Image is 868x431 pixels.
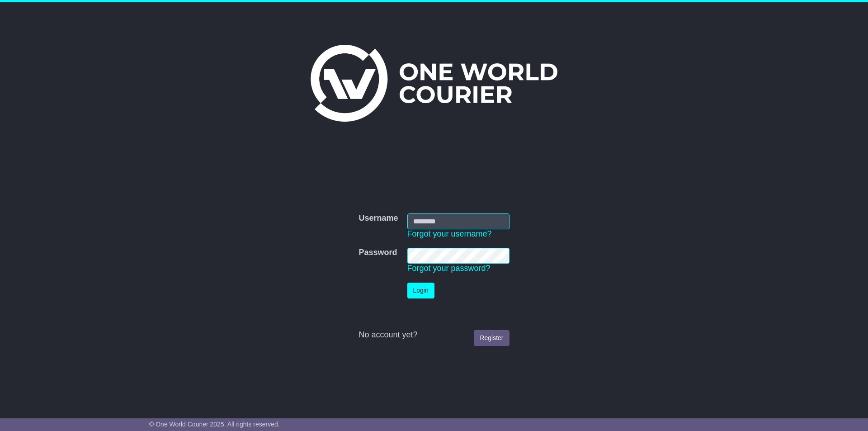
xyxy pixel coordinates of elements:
a: Forgot your username? [407,229,492,238]
button: Login [407,283,434,298]
label: Password [359,248,397,258]
label: Username [359,213,398,223]
div: No account yet? [359,330,509,340]
img: One World [311,45,557,122]
a: Register [474,330,509,346]
span: © One World Courier 2025. All rights reserved. [149,421,280,428]
a: Forgot your password? [407,264,491,273]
